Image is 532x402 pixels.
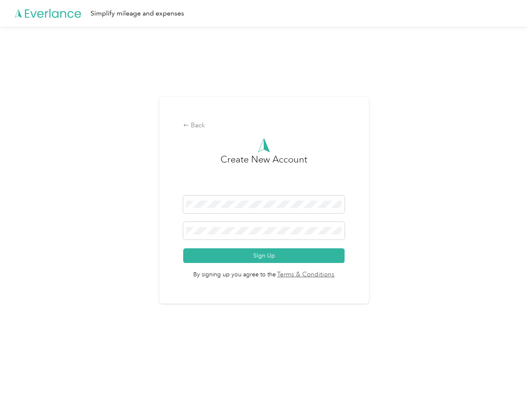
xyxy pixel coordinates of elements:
[183,263,345,280] span: By signing up you agree to the
[276,270,335,280] a: Terms & Conditions
[183,248,345,263] button: Sign Up
[183,121,345,131] div: Back
[221,152,307,196] h3: Create New Account
[91,8,184,19] div: Simplify mileage and expenses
